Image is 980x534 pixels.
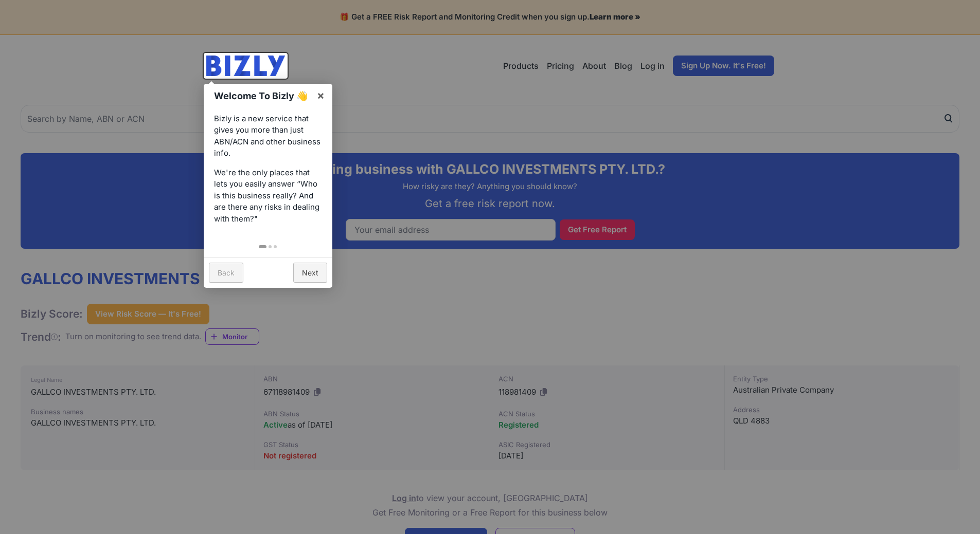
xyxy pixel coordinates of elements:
[309,84,332,107] a: ×
[209,263,243,283] a: Back
[214,167,322,225] p: We're the only places that lets you easily answer “Who is this business really? And are there any...
[214,89,311,103] h1: Welcome To Bizly 👋
[293,263,327,283] a: Next
[214,113,322,159] p: Bizly is a new service that gives you more than just ABN/ACN and other business info.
